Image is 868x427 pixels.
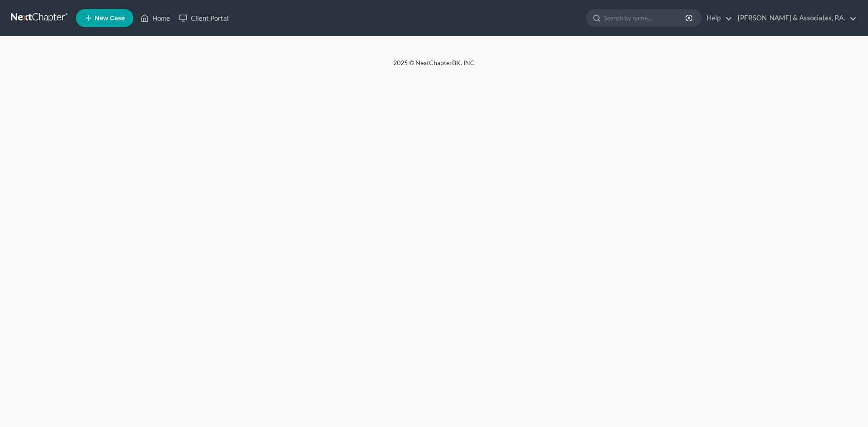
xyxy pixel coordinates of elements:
input: Search by name... [604,9,687,26]
a: [PERSON_NAME] & Associates, P.A. [733,10,857,26]
a: Help [702,10,732,26]
a: Client Portal [175,10,233,26]
span: New Case [94,15,125,22]
div: 2025 © NextChapterBK, INC [176,58,692,75]
a: Home [136,10,175,26]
